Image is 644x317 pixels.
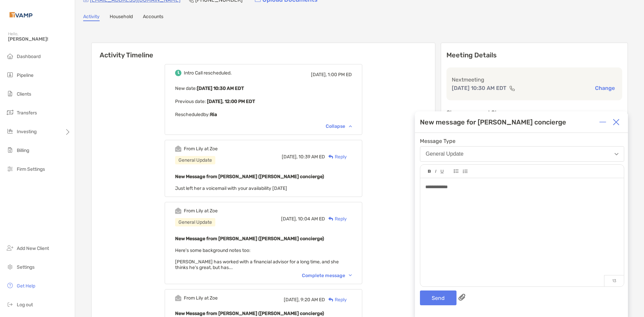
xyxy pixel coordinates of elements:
[302,273,352,278] div: Complete message
[175,146,181,152] img: Event icon
[325,215,347,222] div: Reply
[6,263,14,271] img: settings icon
[284,297,300,303] span: [DATE],
[6,146,14,154] img: billing icon
[6,127,14,135] img: investing icon
[6,165,14,173] img: firm-settings icon
[17,54,41,59] span: Dashboard
[210,112,217,117] b: Ria
[6,90,14,98] img: clients icon
[328,298,333,302] img: Reply icon
[349,274,352,276] img: Chevron icon
[175,110,352,119] p: Rescheduled by:
[17,91,31,97] span: Clients
[197,86,244,91] b: [DATE] 10:30 AM EDT
[184,146,218,152] div: From Lily at Zoe
[301,297,325,303] span: 9:20 AM ED
[614,153,619,155] img: Open dropdown arrow
[6,52,14,60] img: dashboard icon
[311,72,327,77] span: [DATE],
[17,110,37,116] span: Transfers
[435,170,436,173] img: Editor control icon
[420,138,624,144] span: Message Type
[6,300,14,308] img: logout icon
[298,216,325,222] span: 10:04 AM ED
[6,281,14,289] img: get-help icon
[83,14,100,21] a: Activity
[175,208,181,214] img: Event icon
[613,119,620,125] img: Close
[92,43,435,59] h6: Activity Timeline
[420,146,624,162] button: General Update
[446,51,622,59] p: Meeting Details
[6,244,14,252] img: add_new_client icon
[328,72,352,77] span: 1:00 PM ED
[281,216,297,222] span: [DATE],
[8,36,71,42] span: [PERSON_NAME]!
[17,264,35,270] span: Settings
[17,148,29,153] span: Billing
[175,295,181,301] img: Event icon
[175,186,287,191] span: Just left her a voicemail with your availability [DATE]
[17,283,35,289] span: Get Help
[175,311,324,316] b: New Message from [PERSON_NAME] ([PERSON_NAME] concierge)
[328,155,333,159] img: Reply icon
[175,174,324,179] b: New Message from [PERSON_NAME] ([PERSON_NAME] concierge)
[175,248,339,270] span: Here's some background notes too: [PERSON_NAME] has worked with a financial advisor for a long ti...
[328,217,333,221] img: Reply icon
[175,84,352,93] p: New date :
[463,169,468,173] img: Editor control icon
[6,71,14,79] img: pipeline icon
[206,99,255,104] b: [DATE], 12:00 PM EDT
[593,85,617,92] button: Change
[143,14,163,21] a: Accounts
[459,294,465,301] img: paperclip attachments
[175,236,324,242] b: New Message from [PERSON_NAME] ([PERSON_NAME] concierge)
[325,153,347,160] div: Reply
[349,125,352,127] img: Chevron icon
[175,156,215,164] div: General Update
[509,86,515,91] img: communication type
[420,118,566,126] div: New message for [PERSON_NAME] concierge
[6,108,14,116] img: transfers icon
[428,170,431,173] img: Editor control icon
[452,75,617,84] p: Next meeting
[8,3,34,27] img: Zoe Logo
[17,246,49,251] span: Add New Client
[17,302,33,308] span: Log out
[446,108,622,117] p: Change prospect Stage
[599,119,606,125] img: Expand or collapse
[110,14,133,21] a: Household
[17,166,45,172] span: Firm Settings
[426,151,464,157] div: General Update
[17,129,37,135] span: Investing
[604,275,624,286] p: 13
[184,208,218,214] div: From Lily at Zoe
[440,170,444,173] img: Editor control icon
[175,218,215,226] div: General Update
[452,84,506,92] p: [DATE] 10:30 AM EDT
[175,97,352,106] p: Previous date:
[175,70,181,76] img: Event icon
[454,169,459,173] img: Editor control icon
[282,154,298,160] span: [DATE],
[184,295,218,301] div: From Lily at Zoe
[325,296,347,303] div: Reply
[326,123,352,129] div: Collapse
[184,70,232,76] div: Intro Call rescheduled.
[299,154,325,160] span: 10:39 AM ED
[17,72,34,78] span: Pipeline
[420,290,457,305] button: Send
